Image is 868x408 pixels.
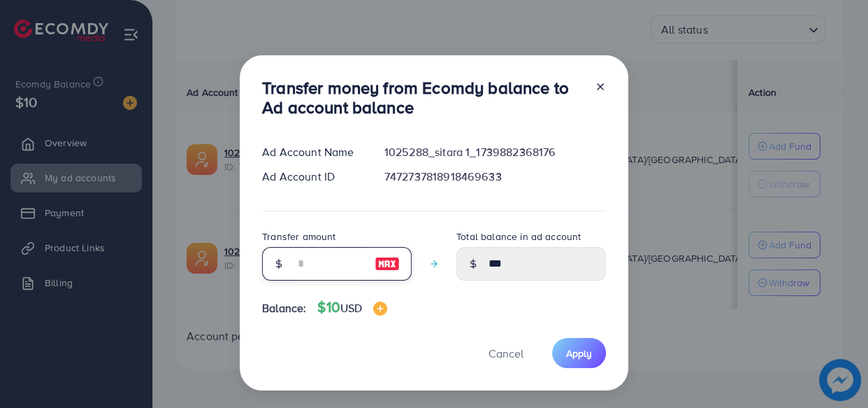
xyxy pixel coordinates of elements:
[552,338,606,368] button: Apply
[340,300,362,316] span: USD
[262,78,584,118] h3: Transfer money from Ecomdy balance to Ad account balance
[373,169,617,185] div: 7472737818918469633
[456,230,581,244] label: Total balance in ad account
[375,255,400,272] img: image
[373,144,617,160] div: 1025288_sitara 1_1739882368176
[262,300,306,316] span: Balance:
[251,169,373,185] div: Ad Account ID
[489,346,523,361] span: Cancel
[262,230,335,244] label: Transfer amount
[317,299,387,316] h4: $10
[373,302,387,316] img: image
[566,346,592,360] span: Apply
[471,338,541,368] button: Cancel
[251,144,373,160] div: Ad Account Name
